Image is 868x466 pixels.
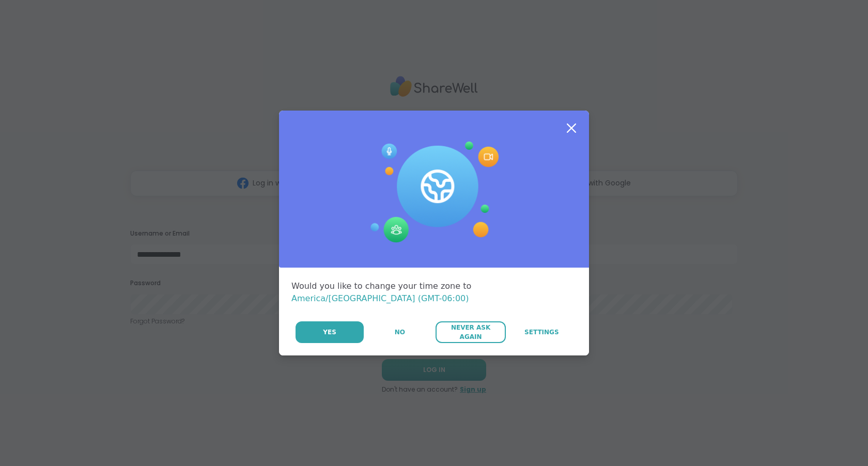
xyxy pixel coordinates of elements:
span: Never Ask Again [441,323,500,341]
button: No [365,321,435,343]
div: Would you like to change your time zone to [291,280,577,305]
span: Yes [323,328,336,337]
img: Session Experience [369,142,499,243]
span: Settings [524,328,559,337]
button: Yes [296,321,364,343]
span: America/[GEOGRAPHIC_DATA] (GMT-06:00) [291,293,469,303]
a: Settings [507,321,577,343]
span: No [395,328,405,337]
button: Never Ask Again [436,321,505,343]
